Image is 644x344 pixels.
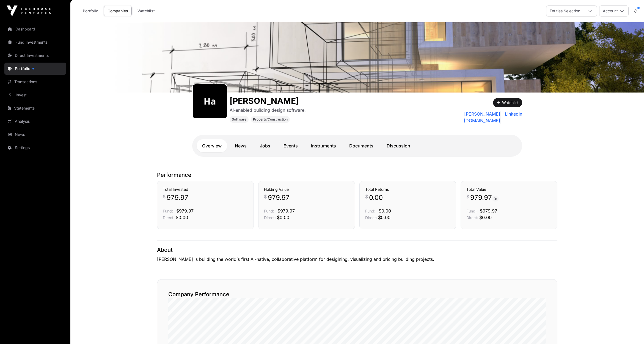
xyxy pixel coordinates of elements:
[277,208,295,214] span: $979.97
[493,98,522,107] button: Watchlist
[268,193,290,202] span: 979.97
[503,111,522,124] a: LinkedIn
[264,215,276,220] span: Direct:
[381,139,416,152] a: Discussion
[163,209,173,213] span: Fund:
[365,209,375,213] span: Fund:
[7,5,51,16] img: Icehouse Ventures Logo
[157,246,557,254] p: About
[163,215,175,220] span: Direct:
[4,36,66,48] a: Fund Investments
[104,6,132,16] a: Companies
[4,102,66,114] a: Statements
[176,215,188,220] span: $0.00
[365,215,377,220] span: Direct:
[79,6,102,16] a: Portfolio
[230,107,306,113] p: AI-enabled building design software.
[168,290,546,298] h2: Company Performance
[278,139,303,152] a: Events
[379,208,391,214] span: $0.00
[365,187,450,192] h3: Total Returns
[369,193,383,202] span: 0.00
[4,115,66,127] a: Analysis
[134,6,158,16] a: Watchlist
[466,187,552,192] h3: Total Value
[253,117,288,122] span: Property/Construction
[431,111,500,124] a: [PERSON_NAME][DOMAIN_NAME]
[167,193,188,202] span: 979.97
[197,139,518,152] nav: Tabs
[70,22,644,93] img: Harth
[157,171,557,179] p: Performance
[163,187,248,192] h3: Total Invested
[4,23,66,35] a: Dashboard
[264,193,267,200] span: $
[195,86,225,116] img: harth430.png
[4,128,66,141] a: News
[197,139,227,152] a: Overview
[546,6,584,16] div: Entities Selection
[176,208,194,214] span: $979.97
[4,89,66,101] a: Invest
[254,139,276,152] a: Jobs
[378,215,390,220] span: $0.00
[344,139,379,152] a: Documents
[229,139,252,152] a: News
[264,187,349,192] h3: Holding Value
[599,5,629,16] button: Account
[4,76,66,88] a: Transactions
[365,193,368,200] span: $
[466,193,469,200] span: $
[306,139,342,152] a: Instruments
[163,193,166,200] span: $
[4,142,66,154] a: Settings
[4,63,66,75] a: Portfolio
[617,318,644,344] iframe: Chat Widget
[470,193,499,202] span: 979.97
[264,209,274,213] span: Fund:
[480,208,497,214] span: $979.97
[479,215,492,220] span: $0.00
[232,117,246,122] span: Software
[157,256,557,262] p: [PERSON_NAME] is building the world‘s first AI-native, collaborative platform for desigining, vis...
[277,215,289,220] span: $0.00
[230,96,306,106] h1: [PERSON_NAME]
[466,209,477,213] span: Fund:
[466,215,478,220] span: Direct:
[4,49,66,61] a: Direct Investments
